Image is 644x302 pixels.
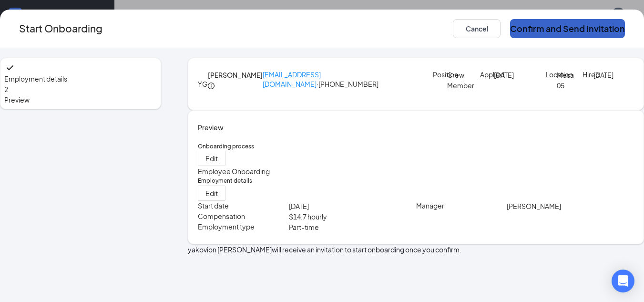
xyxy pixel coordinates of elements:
p: [PERSON_NAME] [507,201,634,211]
p: Start date [198,201,289,210]
h4: Preview [198,122,634,133]
h5: Onboarding process [198,142,634,151]
h5: Employment details [198,177,634,185]
p: [DATE] [593,70,615,80]
button: Edit [198,151,225,166]
p: [DATE] [494,70,522,80]
p: Part-time [289,222,416,232]
span: 2 [4,85,8,94]
p: Crew Member [447,70,475,91]
a: [EMAIL_ADDRESS][DOMAIN_NAME] [263,70,321,88]
h4: [PERSON_NAME] [208,70,263,80]
p: · [PHONE_NUMBER] [263,70,433,89]
h3: Start Onboarding [19,21,102,36]
svg: Checkmark [4,62,16,73]
p: Hired [583,70,593,79]
button: Confirm and Send Invitation [510,19,625,38]
p: [DATE] [289,201,416,211]
p: Compensation [198,211,289,221]
div: Open Intercom Messenger [612,270,634,292]
span: Employee Onboarding [198,167,270,176]
p: Manager [416,201,507,210]
p: Location [546,70,557,79]
p: yakovion [PERSON_NAME] will receive an invitation to start onboarding once you confirm. [188,244,644,255]
p: Employment type [198,222,289,231]
p: Applied [480,70,494,79]
span: Employment details [4,73,157,84]
p: Mesa 05 [557,70,579,91]
div: YG [198,79,208,89]
span: info-circle [208,83,215,89]
p: $ 14.7 hourly [289,211,416,222]
span: Preview [4,94,157,105]
span: Edit [205,154,218,163]
p: Position [433,70,447,79]
span: Edit [205,188,218,198]
button: Cancel [453,19,501,38]
button: Edit [198,186,225,201]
